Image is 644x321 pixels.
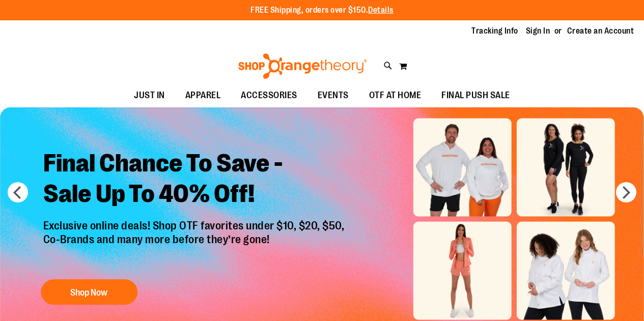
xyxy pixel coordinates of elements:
span: OTF AT HOME [369,84,422,107]
span: FINAL PUSH SALE [441,84,510,107]
a: Tracking Info [471,25,518,37]
button: next [616,182,636,202]
span: EVENTS [318,84,349,107]
a: Create an Account [567,25,634,37]
span: JUST IN [134,84,165,107]
button: Shop Now [41,279,137,305]
a: Details [368,6,394,15]
span: ACCESSORIES [241,84,297,107]
p: Exclusive online deals! Shop OTF favorites under $10, $20, $50, Co-Brands and many more before th... [36,220,355,270]
p: FREE Shipping, orders over $150. [250,5,394,16]
a: Sign In [526,25,550,37]
h2: Final Chance To Save - Sale Up To 40% Off! [36,141,355,220]
img: Shop Orangetheory [237,53,369,79]
a: Final Chance To Save -Sale Up To 40% Off! Exclusive online deals! Shop OTF favorites under $10, $... [36,141,355,310]
span: APPAREL [185,84,221,107]
button: prev [8,182,28,202]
